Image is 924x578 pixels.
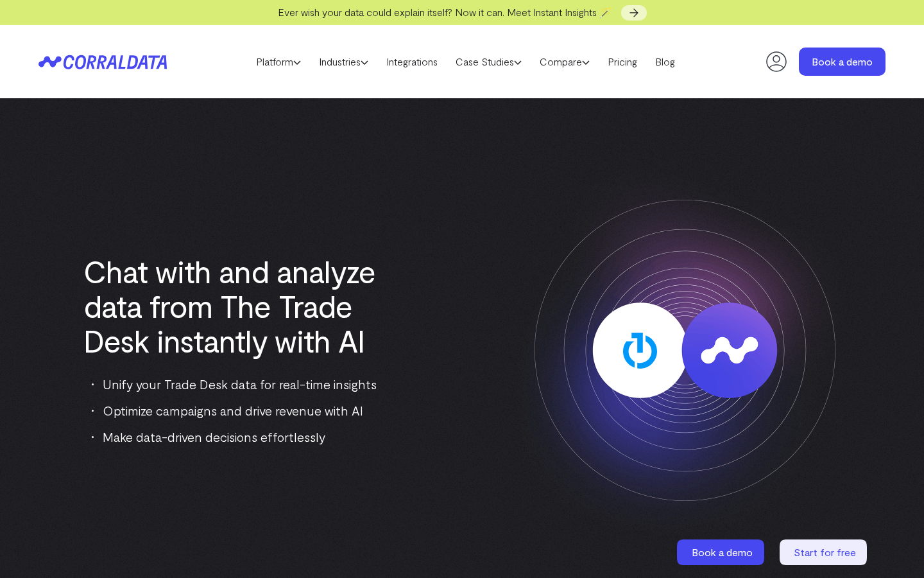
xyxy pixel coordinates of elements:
[794,546,856,558] span: Start for free
[447,52,531,71] a: Case Studies
[83,254,395,358] h1: Chat with and analyze data from The Trade Desk instantly with AI
[599,52,646,71] a: Pricing
[531,52,599,71] a: Compare
[677,539,767,565] a: Book a demo
[247,52,310,71] a: Platform
[646,52,684,71] a: Blog
[92,426,395,447] li: Make data-driven decisions effortlessly
[780,539,869,565] a: Start for free
[692,546,753,558] span: Book a demo
[92,374,395,394] li: Unify your Trade Desk data for real-time insights
[278,6,612,18] span: Ever wish your data could explain itself? Now it can. Meet Instant Insights 🪄
[799,48,886,76] a: Book a demo
[377,52,447,71] a: Integrations
[92,400,395,421] li: Optimize campaigns and drive revenue with AI
[310,52,377,71] a: Industries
